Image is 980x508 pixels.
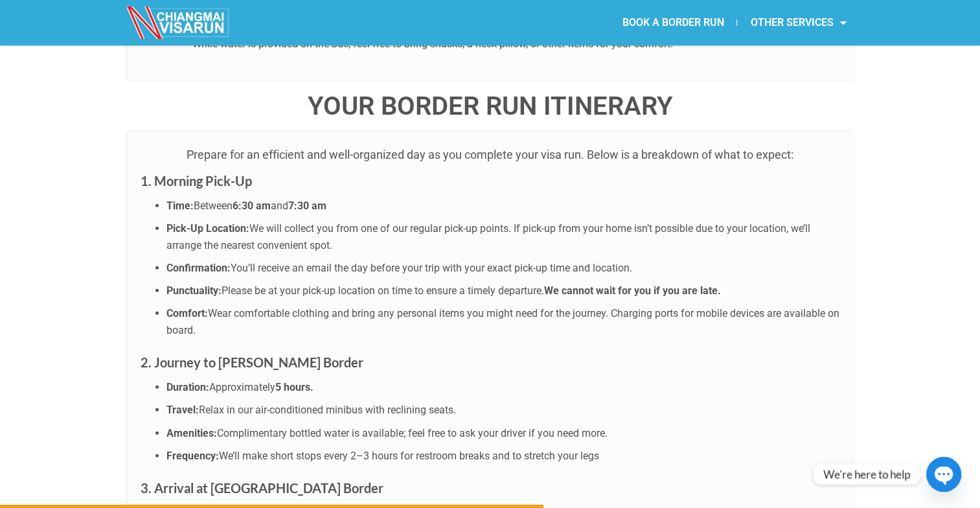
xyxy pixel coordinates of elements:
h4: YOUR BORDER RUN ITINERARY [128,93,853,119]
strong: unctuality: [173,284,222,297]
strong: Comfort: [166,307,208,319]
b: P [166,284,173,297]
span: Prepare for an efficient and well-organized day as you complete your visa run. Below is a breakdo... [187,148,793,161]
b: We cannot wait for you if you are late. [544,284,721,297]
strong: 7:30 am [288,200,326,212]
span: Please be at your pick-up location on time to ensure a timely departure. [222,284,544,297]
strong: Time: [166,200,194,212]
nav: Menu [490,8,859,38]
span: Wear comfortable clothing and bring any personal items you might need for the journey. Charging p... [166,307,839,336]
li: Approximately [166,379,840,396]
span: You’ll receive an email the day before your trip with your exact pick-up time and location. [231,262,632,274]
span: We will collect you from one of our regular pick-up points. If pick-up from your home isn’t possi... [166,222,810,251]
strong: Pick-Up Location: [166,222,249,235]
strong: Frequency: [166,450,219,462]
strong: Duration: [166,381,209,393]
strong: 5 hours. [275,381,313,393]
strong: Amenities: [166,427,217,439]
a: OTHER SERVICES [737,8,859,38]
strong: 6:30 am [233,200,271,212]
li: Between and [166,198,840,214]
strong: Travel: [166,404,199,416]
span: We’ll make short stops every 2–3 hours for restroom breaks and to stretch your legs [219,450,599,462]
strong: 3. Arrival at [GEOGRAPHIC_DATA] Border [141,480,383,496]
strong: Confirmation: [166,262,231,274]
span: Complimentary bottled water is available; feel free to ask your driver if you need more. [217,427,608,439]
strong: 1. Morning Pick-Up [141,173,252,189]
span: Relax in our air-conditioned minibus with reclining seats. [199,404,456,416]
strong: 2. Journey to [PERSON_NAME] Border [141,354,363,370]
a: BOOK A BORDER RUN [609,8,736,38]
